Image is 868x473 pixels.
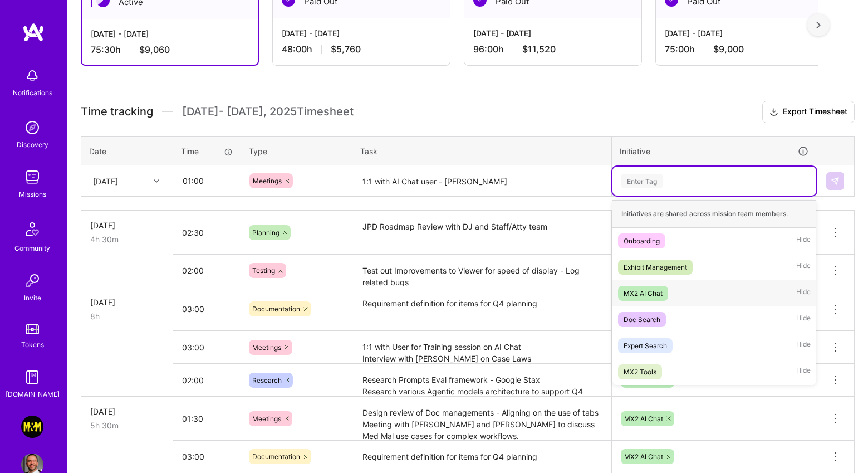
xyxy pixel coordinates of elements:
[252,415,281,423] span: Meetings
[620,145,809,158] div: Initiative
[612,200,816,228] div: Initiatives are shared across mission team members.
[624,340,667,352] div: Expert Search
[21,366,43,388] img: guide book
[282,43,441,55] div: 48:00 h
[21,270,43,292] img: Invite
[93,175,118,187] div: [DATE]
[13,87,52,99] div: Notifications
[252,376,282,384] span: Research
[354,167,610,196] textarea: 1:1 with AI Chat user - [PERSON_NAME]
[252,266,275,275] span: Testing
[173,442,241,471] input: HH:MM
[354,212,610,253] textarea: JPD Roadmap Review with DJ and Staff/Atty team
[252,228,279,237] span: Planning
[173,404,241,433] input: HH:MM
[252,343,281,352] span: Meetings
[354,332,610,363] textarea: 1:1 with User for Training session on AI Chat Interview with [PERSON_NAME] on Case Laws Training ...
[173,365,241,395] input: HH:MM
[816,21,821,29] img: right
[796,338,811,353] span: Hide
[21,416,43,438] img: Morgan & Morgan: Document Management Product Manager
[182,105,354,119] span: [DATE] - [DATE] , 2025 Timesheet
[354,256,610,286] textarea: Test out Improvements to Viewer for speed of display - Log related bugs Test out Search Agent bas...
[181,145,233,157] div: Time
[252,305,300,313] span: Documentation
[6,388,60,400] div: [DOMAIN_NAME]
[26,324,39,334] img: tokens
[473,43,632,55] div: 96:00 h
[173,294,241,324] input: HH:MM
[282,27,441,39] div: [DATE] - [DATE]
[473,27,632,39] div: [DATE] - [DATE]
[796,260,811,275] span: Hide
[19,216,46,242] img: Community
[17,139,48,150] div: Discovery
[241,136,352,165] th: Type
[91,28,249,40] div: [DATE] - [DATE]
[796,286,811,301] span: Hide
[91,44,249,56] div: 75:30 h
[624,235,660,247] div: Onboarding
[173,256,241,285] input: HH:MM
[90,220,164,231] div: [DATE]
[831,177,840,186] img: Submit
[796,233,811,248] span: Hide
[624,287,663,299] div: MX2 AI Chat
[81,105,153,119] span: Time tracking
[665,27,824,39] div: [DATE] - [DATE]
[713,43,744,55] span: $9,000
[621,172,663,189] div: Enter Tag
[354,289,610,330] textarea: Requirement definition for items for Q4 planning
[81,136,173,165] th: Date
[18,416,46,438] a: Morgan & Morgan: Document Management Product Manager
[522,43,556,55] span: $11,520
[19,188,46,200] div: Missions
[21,65,43,87] img: bell
[90,406,164,417] div: [DATE]
[624,415,663,423] span: MX2 AI Chat
[174,166,240,196] input: HH:MM
[665,43,824,55] div: 75:00 h
[352,136,612,165] th: Task
[21,116,43,139] img: discovery
[354,398,610,440] textarea: Design review of Doc managements - Aligning on the use of tabs Meeting with [PERSON_NAME] and [PE...
[24,292,41,304] div: Invite
[624,314,660,325] div: Doc Search
[21,166,43,188] img: teamwork
[762,101,855,123] button: Export Timesheet
[796,364,811,379] span: Hide
[354,442,610,472] textarea: Requirement definition for items for Q4 planning
[90,296,164,308] div: [DATE]
[796,312,811,327] span: Hide
[139,44,170,56] span: $9,060
[14,242,50,254] div: Community
[90,233,164,245] div: 4h 30m
[769,106,778,118] i: icon Download
[21,339,44,350] div: Tokens
[173,218,241,247] input: HH:MM
[90,420,164,431] div: 5h 30m
[22,22,45,42] img: logo
[624,261,687,273] div: Exhibit Management
[354,365,610,396] textarea: Research Prompts Eval framework - Google Stax Research various Agentic models architecture to sup...
[90,310,164,322] div: 8h
[173,333,241,362] input: HH:MM
[624,366,656,378] div: MX2 Tools
[624,452,663,461] span: MX2 AI Chat
[154,178,159,184] i: icon Chevron
[252,452,300,461] span: Documentation
[331,43,361,55] span: $5,760
[253,177,282,185] span: Meetings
